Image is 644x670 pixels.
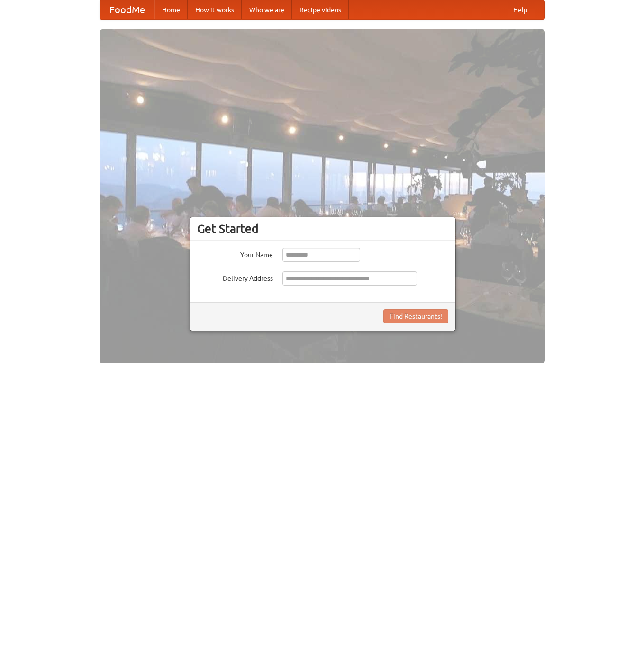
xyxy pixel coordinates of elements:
[188,0,242,19] a: How it works
[197,271,273,283] label: Delivery Address
[242,0,292,19] a: Who we are
[197,248,273,259] label: Your Name
[100,0,154,19] a: FoodMe
[154,0,188,19] a: Home
[506,0,535,19] a: Help
[383,309,448,323] button: Find Restaurants!
[292,0,349,19] a: Recipe videos
[197,222,448,236] h3: Get Started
